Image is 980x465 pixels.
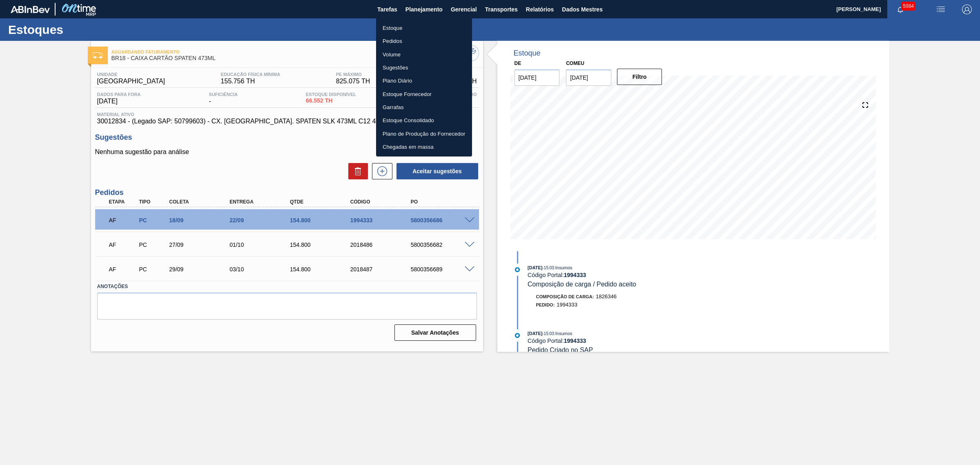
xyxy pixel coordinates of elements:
a: Estoque Consolidado [376,114,472,127]
font: Estoque [383,25,403,31]
a: Volume [376,48,472,61]
a: Garrafas [376,101,472,114]
font: Estoque Consolidado [383,117,434,123]
font: Volume [383,51,401,57]
font: Sugestões [383,65,408,71]
a: Chegadas em massa [376,140,472,153]
a: Estoque Fornecedor [376,87,472,101]
font: Plano de Produção do Fornecedor [383,130,465,136]
a: Plano Diário [376,74,472,87]
a: Estoque [376,21,472,34]
font: Chegadas em massa [383,144,434,150]
font: Pedidos [383,38,402,44]
a: Sugestões [376,61,472,74]
font: Plano Diário [383,78,412,84]
font: Estoque Fornecedor [383,91,432,97]
a: Pedidos [376,34,472,47]
font: Garrafas [383,104,404,110]
a: Plano de Produção do Fornecedor [376,127,472,140]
